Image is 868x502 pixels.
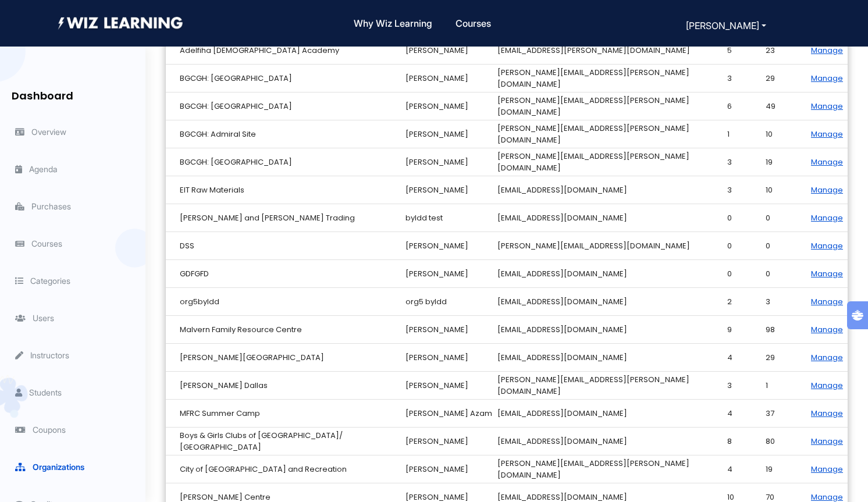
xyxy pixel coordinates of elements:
td: [PERSON_NAME] [405,65,497,92]
td: 3 [727,65,766,92]
td: [PERSON_NAME][EMAIL_ADDRESS][PERSON_NAME][DOMAIN_NAME] [497,148,727,176]
td: [PERSON_NAME] [405,92,497,120]
a: Manage [811,184,843,195]
span: Instructors [15,350,69,360]
a: Manage [811,436,843,447]
td: BGCGH: [GEOGRAPHIC_DATA] [166,65,405,92]
a: Manage [811,240,843,251]
td: 1 [766,372,811,400]
td: 19 [766,148,811,176]
td: 23 [766,37,811,65]
td: 10 [766,176,811,204]
td: org5 byldd [405,288,497,316]
a: Manage [811,268,843,279]
td: [PERSON_NAME] [405,428,497,455]
a: Manage [811,324,843,335]
td: BGCGH: [GEOGRAPHIC_DATA] [166,92,405,120]
td: DSS [166,232,405,260]
td: [PERSON_NAME][EMAIL_ADDRESS][PERSON_NAME][DOMAIN_NAME] [497,120,727,148]
button: Agenda [12,162,61,176]
td: 49 [766,92,811,120]
button: Coupons [12,423,69,436]
span: Categories [15,276,70,286]
td: 3 [766,288,811,316]
td: 3 [727,148,766,176]
a: Why Wiz Learning [349,11,437,36]
a: Manage [811,296,843,307]
td: EIT Raw Materials [166,176,405,204]
td: 10 [766,120,811,148]
span: Coupons [15,425,66,435]
button: [PERSON_NAME] [682,17,770,34]
td: 98 [766,316,811,344]
button: Courses [12,237,66,250]
td: [EMAIL_ADDRESS][DOMAIN_NAME] [497,288,727,316]
span: Users [15,313,54,323]
td: [PERSON_NAME] and [PERSON_NAME] Trading [166,204,405,232]
td: 3 [727,372,766,400]
td: 80 [766,428,811,455]
span: Students [15,387,62,397]
td: byldd test [405,204,497,232]
td: [PERSON_NAME] Azam [405,400,497,428]
td: 4 [727,344,766,372]
td: [PERSON_NAME][EMAIL_ADDRESS][PERSON_NAME][DOMAIN_NAME] [497,455,727,483]
td: [EMAIL_ADDRESS][DOMAIN_NAME] [497,344,727,372]
td: [PERSON_NAME] [405,455,497,483]
span: Overview [15,127,66,137]
td: [PERSON_NAME] [405,316,497,344]
td: 29 [766,344,811,372]
td: 0 [727,204,766,232]
td: [EMAIL_ADDRESS][DOMAIN_NAME] [497,316,727,344]
td: [PERSON_NAME] [405,232,497,260]
td: Malvern Family Resource Centre [166,316,405,344]
td: [PERSON_NAME] [405,37,497,65]
td: [EMAIL_ADDRESS][DOMAIN_NAME] [497,260,727,288]
td: BGCGH: Admiral Site [166,120,405,148]
span: Organizations [15,462,84,472]
span: Courses [15,238,62,248]
td: 4 [727,455,766,483]
td: 0 [727,232,766,260]
button: Students [12,386,65,399]
td: MFRC Summer Camp [166,400,405,428]
td: [EMAIL_ADDRESS][DOMAIN_NAME] [497,400,727,428]
td: Boys & Girls Clubs of [GEOGRAPHIC_DATA]/ [GEOGRAPHIC_DATA] [166,428,405,455]
td: [PERSON_NAME] [405,148,497,176]
td: 19 [766,455,811,483]
td: org5byldd [166,288,405,316]
td: 0 [727,260,766,288]
td: [PERSON_NAME] [405,344,497,372]
button: Overview [12,125,70,138]
td: [EMAIL_ADDRESS][DOMAIN_NAME] [497,428,727,455]
span: Purchases [15,201,71,211]
td: [PERSON_NAME] Dallas [166,372,405,400]
a: Manage [811,380,843,391]
td: 9 [727,316,766,344]
a: Manage [811,101,843,112]
a: Manage [811,156,843,168]
td: [PERSON_NAME][GEOGRAPHIC_DATA] [166,344,405,372]
td: [PERSON_NAME] [405,260,497,288]
a: Manage [811,73,843,84]
td: 0 [766,204,811,232]
td: 2 [727,288,766,316]
td: [PERSON_NAME][EMAIL_ADDRESS][PERSON_NAME][DOMAIN_NAME] [497,372,727,400]
span: Agenda [15,164,58,174]
a: Manage [811,212,843,223]
td: Adelfiha [DEMOGRAPHIC_DATA] Academy [166,37,405,65]
td: 3 [727,176,766,204]
td: [EMAIL_ADDRESS][PERSON_NAME][DOMAIN_NAME] [497,37,727,65]
td: 0 [766,260,811,288]
td: [PERSON_NAME][EMAIL_ADDRESS][PERSON_NAME][DOMAIN_NAME] [497,92,727,120]
td: 37 [766,400,811,428]
td: 6 [727,92,766,120]
td: GDFGFD [166,260,405,288]
td: [EMAIL_ADDRESS][DOMAIN_NAME] [497,176,727,204]
td: [PERSON_NAME] [405,120,497,148]
a: Manage [811,129,843,140]
td: 1 [727,120,766,148]
td: 29 [766,65,811,92]
td: 0 [766,232,811,260]
td: BGCGH: [GEOGRAPHIC_DATA] [166,148,405,176]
